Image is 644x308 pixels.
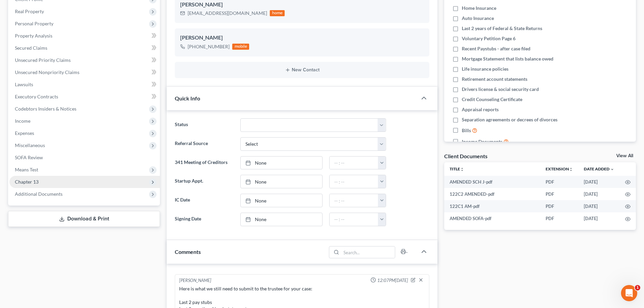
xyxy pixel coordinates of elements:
span: 12:07PM[DATE] [377,277,408,284]
span: Mortgage Statement that lists balance owed [462,55,553,62]
td: [DATE] [578,200,620,212]
td: AMENDED SCH J-pdf [444,176,540,188]
a: None [241,194,322,207]
span: Income Documents [462,138,502,145]
span: Expenses [15,130,34,136]
div: [PERSON_NAME] [180,1,424,9]
label: Signing Date [171,213,237,226]
a: Download & Print [8,211,160,227]
label: 341 Meeting of Creditors [171,156,237,170]
td: [DATE] [578,212,620,224]
input: -- : -- [330,157,378,169]
span: Separation agreements or decrees of divorces [462,116,557,123]
span: Unsecured Priority Claims [15,57,71,63]
span: Comments [175,248,201,255]
button: New Contact [180,67,424,73]
span: 1 [635,285,640,290]
a: Executory Contracts [9,91,160,103]
div: mobile [232,44,249,50]
span: Means Test [15,167,38,172]
a: Lawsuits [9,78,160,91]
span: Retirement account statements [462,76,527,82]
td: 122C2 AMENDED-pdf [444,188,540,200]
span: Last 2 years of Federal & State Returns [462,25,542,32]
a: None [241,213,322,226]
div: [PERSON_NAME] [180,34,424,42]
span: Recent Paystubs - after case filed [462,45,530,52]
span: Property Analysis [15,33,52,39]
a: None [241,157,322,169]
td: PDF [540,200,578,212]
a: Date Added expand_more [584,166,614,171]
span: Quick Info [175,95,200,101]
td: [DATE] [578,188,620,200]
input: -- : -- [330,175,378,188]
td: AMENDED SOFA-pdf [444,212,540,224]
td: [DATE] [578,176,620,188]
span: Life insurance policies [462,66,508,72]
span: Lawsuits [15,81,33,87]
a: View All [616,153,633,158]
span: Credit Counseling Certificate [462,96,522,103]
span: Codebtors Insiders & Notices [15,106,76,112]
a: Extensionunfold_more [546,166,573,171]
span: Auto Insurance [462,15,494,22]
a: Unsecured Nonpriority Claims [9,66,160,78]
span: Income [15,118,30,124]
label: Status [171,118,237,132]
span: Real Property [15,8,44,14]
td: PDF [540,212,578,224]
span: Additional Documents [15,191,63,197]
span: Unsecured Nonpriority Claims [15,69,79,75]
span: Home Insurance [462,5,496,11]
a: SOFA Review [9,151,160,164]
i: unfold_more [460,167,464,171]
i: expand_more [610,167,614,171]
a: Unsecured Priority Claims [9,54,160,66]
a: None [241,175,322,188]
a: Titleunfold_more [450,166,464,171]
input: -- : -- [330,194,378,207]
i: unfold_more [569,167,573,171]
a: Secured Claims [9,42,160,54]
div: Client Documents [444,152,487,160]
input: Search... [341,246,395,258]
span: Executory Contracts [15,94,58,99]
span: SOFA Review [15,155,43,160]
span: Appraisal reports [462,106,499,113]
span: Voluntary Petition Page 6 [462,35,516,42]
span: Drivers license & social security card [462,86,539,93]
td: PDF [540,176,578,188]
iframe: Intercom live chat [621,285,637,301]
label: IC Date [171,194,237,207]
td: PDF [540,188,578,200]
div: [PERSON_NAME] [179,277,211,284]
label: Referral Source [171,137,237,151]
input: -- : -- [330,213,378,226]
span: Chapter 13 [15,179,39,185]
td: 122C1 AM-pdf [444,200,540,212]
label: Startup Appt. [171,175,237,188]
span: Personal Property [15,21,53,26]
div: [PHONE_NUMBER] [188,43,230,50]
div: home [270,10,285,16]
span: Bills [462,127,471,134]
span: Secured Claims [15,45,47,51]
div: [EMAIL_ADDRESS][DOMAIN_NAME] [188,10,267,17]
span: Miscellaneous [15,142,45,148]
a: Property Analysis [9,30,160,42]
